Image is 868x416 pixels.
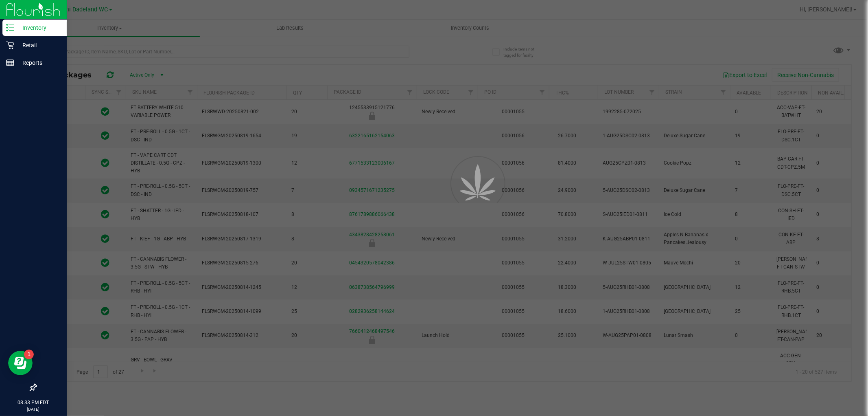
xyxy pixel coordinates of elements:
p: Inventory [14,23,63,33]
inline-svg: Reports [6,59,14,67]
p: [DATE] [4,406,63,412]
iframe: Resource center [8,351,33,375]
inline-svg: Retail [6,41,14,49]
p: Retail [14,40,63,50]
p: 08:33 PM EDT [4,399,63,406]
p: Reports [14,58,63,68]
inline-svg: Inventory [6,24,14,32]
iframe: Resource center unread badge [24,350,34,359]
